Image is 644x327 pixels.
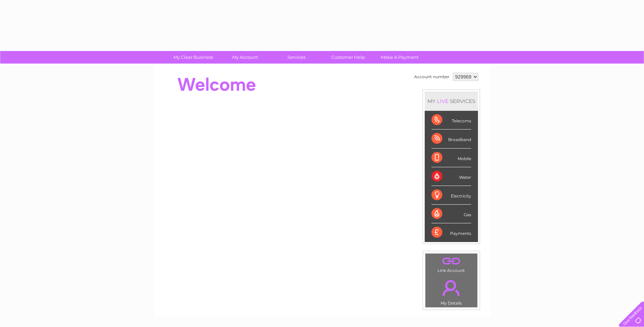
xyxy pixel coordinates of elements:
a: Services [269,51,325,64]
div: Broadband [431,130,471,148]
div: Mobile [431,149,471,167]
a: Make A Payment [372,51,428,64]
a: My Clear Business [165,51,221,64]
div: Gas [431,205,471,223]
a: My Account [217,51,273,64]
td: My Details [425,274,478,308]
div: Water [431,167,471,186]
div: Telecoms [431,111,471,130]
div: LIVE [436,98,450,104]
a: Customer Help [320,51,376,64]
a: . [427,255,476,267]
div: Payments [431,223,471,242]
td: Link Account [425,253,478,275]
td: Account number [412,71,451,83]
div: MY SERVICES [425,91,478,111]
div: Electricity [431,186,471,205]
a: . [427,276,476,300]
